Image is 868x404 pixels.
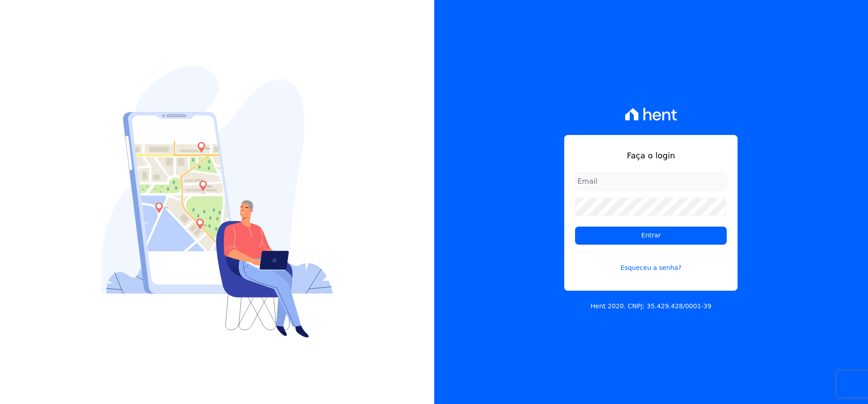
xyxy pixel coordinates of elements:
[101,66,333,338] img: Login
[575,172,727,190] input: Email
[590,302,711,311] p: Hent 2020. CNPJ: 35.429.428/0001-39
[575,149,727,162] h1: Faça o login
[575,227,727,245] input: Entrar
[575,252,727,273] a: Esqueceu a senha?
